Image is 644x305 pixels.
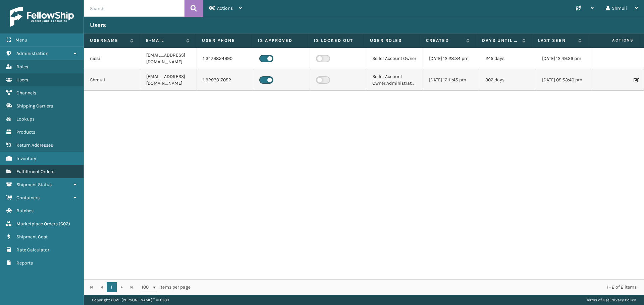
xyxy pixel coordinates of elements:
[16,142,53,148] span: Return Addresses
[84,48,140,69] td: nissi
[16,208,34,214] span: Batches
[16,116,35,122] span: Lookups
[536,69,592,91] td: [DATE] 05:53:40 pm
[314,37,358,44] label: Is Locked Out
[146,37,183,44] label: E-mail
[217,5,233,11] span: Actions
[16,51,48,56] span: Administration
[197,69,253,91] td: 1 9293017052
[90,37,127,44] label: Username
[16,77,28,83] span: Users
[197,48,253,69] td: 1 3479824990
[16,247,49,253] span: Rate Calculator
[142,284,152,291] span: 100
[15,37,27,43] span: Menu
[16,90,36,96] span: Channels
[479,69,536,91] td: 302 days
[426,37,463,44] label: Created
[366,48,423,69] td: Seller Account Owner
[479,48,536,69] td: 245 days
[16,182,52,187] span: Shipment Status
[202,37,246,44] label: User phone
[538,37,575,44] label: Last Seen
[16,64,28,70] span: Roles
[586,298,609,302] a: Terms of Use
[16,169,54,174] span: Fulfillment Orders
[16,129,35,135] span: Products
[16,234,48,240] span: Shipment Cost
[140,69,197,91] td: [EMAIL_ADDRESS][DOMAIN_NAME]
[92,295,169,305] p: Copyright 2023 [PERSON_NAME]™ v 1.0.188
[16,103,53,109] span: Shipping Carriers
[482,37,519,44] label: Days until password expires
[16,221,58,227] span: Marketplace Orders
[84,69,140,91] td: Shmuli
[140,48,197,69] td: [EMAIL_ADDRESS][DOMAIN_NAME]
[16,260,33,266] span: Reports
[142,282,191,292] span: items per page
[10,7,74,27] img: logo
[366,69,423,91] td: Seller Account Owner,Administrators
[200,284,637,291] div: 1 - 2 of 2 items
[590,35,638,46] span: Actions
[634,78,638,82] i: Edit
[586,295,636,305] div: |
[370,37,414,44] label: User Roles
[16,195,40,201] span: Containers
[423,69,479,91] td: [DATE] 12:11:45 pm
[90,21,106,29] h3: Users
[258,37,302,44] label: Is Approved
[536,48,592,69] td: [DATE] 12:49:26 pm
[423,48,479,69] td: [DATE] 12:28:34 pm
[107,282,117,292] a: 1
[16,156,36,161] span: Inventory
[610,298,636,302] a: Privacy Policy
[59,221,70,227] span: ( 602 )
